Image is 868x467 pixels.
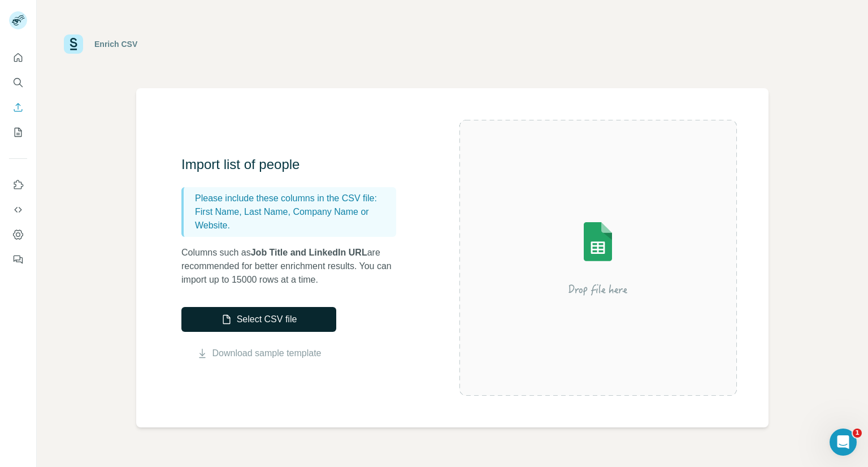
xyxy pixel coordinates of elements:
[181,155,407,174] h3: Import list of people
[9,175,27,195] button: Use Surfe on LinkedIn
[9,200,27,220] button: Use Surfe API
[9,47,27,68] button: Quick start
[181,246,407,287] p: Columns such as are recommended for better enrichment results. You can import up to 15000 rows at...
[94,38,137,50] div: Enrich CSV
[830,429,857,456] iframe: Intercom live chat
[181,347,336,360] button: Download sample template
[195,192,392,205] p: Please include these columns in the CSV file:
[9,72,27,93] button: Search
[181,307,336,332] button: Select CSV file
[212,347,322,360] a: Download sample template
[9,97,27,118] button: Enrich CSV
[496,190,700,326] img: Surfe Illustration - Drop file here or select below
[9,224,27,245] button: Dashboard
[853,429,862,438] span: 1
[9,249,27,270] button: Feedback
[9,122,27,142] button: My lists
[64,34,83,54] img: Surfe Logo
[195,205,392,232] p: First Name, Last Name, Company Name or Website.
[251,248,367,257] span: Job Title and LinkedIn URL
